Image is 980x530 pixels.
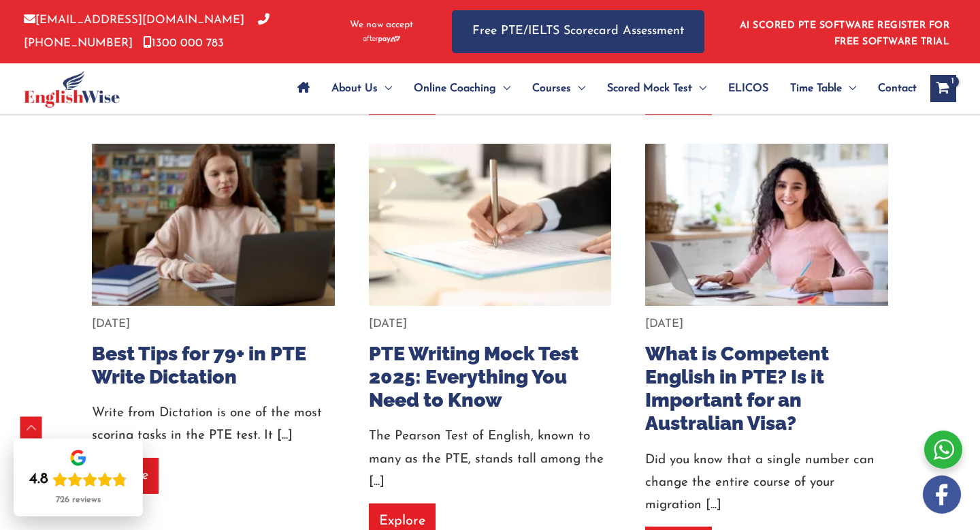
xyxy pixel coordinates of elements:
a: About UsMenu Toggle [321,65,403,112]
div: Rating: 4.8 out of 5 [29,470,127,489]
a: View Shopping Cart, 1 items [930,75,956,102]
span: Menu Toggle [842,65,856,112]
div: Did you know that a single number can change the entire course of your migration [...] [645,449,888,517]
span: We now accept [350,18,413,32]
div: 4.8 [29,470,48,489]
span: Menu Toggle [378,65,392,112]
img: Afterpay-Logo [363,35,400,43]
a: Time TableMenu Toggle [779,65,867,112]
a: ELICOS [717,65,779,112]
a: Scored Mock TestMenu Toggle [596,65,717,112]
a: What is Competent English in PTE? Is it Important for an Australian Visa? [645,342,829,435]
a: Contact [867,65,917,112]
div: The Pearson Test of English, known to many as the PTE, stands tall among the [...] [369,425,612,493]
a: AI SCORED PTE SOFTWARE REGISTER FOR FREE SOFTWARE TRIAL [740,20,950,47]
img: cropped-ew-logo [24,70,120,108]
a: [EMAIL_ADDRESS][DOMAIN_NAME] [24,14,244,26]
span: [DATE] [369,318,407,330]
nav: Site Navigation: Main Menu [287,65,917,112]
span: Menu Toggle [692,65,706,112]
a: PTE Writing Mock Test 2025: Everything You Need to Know [369,342,578,411]
div: 726 reviews [56,495,101,505]
span: Menu Toggle [571,65,585,112]
a: Online CoachingMenu Toggle [403,65,521,112]
span: Courses [532,65,571,112]
span: Time Table [790,65,842,112]
a: CoursesMenu Toggle [521,65,596,112]
span: Online Coaching [414,65,496,112]
a: Best Tips for 79+ in PTE Write Dictation [92,342,306,388]
a: Free PTE/IELTS Scorecard Assessment [452,10,704,53]
span: [DATE] [92,318,130,330]
span: About Us [331,65,378,112]
span: Contact [878,65,917,112]
span: Scored Mock Test [607,65,692,112]
span: ELICOS [728,65,768,112]
a: [PHONE_NUMBER] [24,14,269,48]
a: 1300 000 783 [143,37,224,49]
aside: Header Widget 1 [732,10,956,54]
img: white-facebook.png [923,476,961,514]
div: Write from Dictation is one of the most scoring tasks in the PTE test. It [...] [92,402,335,448]
span: Menu Toggle [496,65,510,112]
span: [DATE] [645,318,683,330]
